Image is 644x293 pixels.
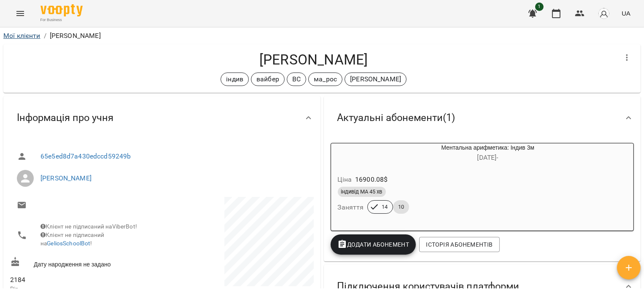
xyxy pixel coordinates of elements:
[251,73,285,86] div: вайбер
[598,8,610,19] img: avatar_s.png
[3,32,40,40] a: Мої клієнти
[10,3,30,24] button: Menu
[337,280,520,293] span: Підключення користувачів платформи
[40,223,137,230] span: Клієнт не підписаний на ViberBot!
[338,174,352,185] h6: Ціна
[338,202,364,213] h6: Заняття
[287,73,306,86] div: ВС
[10,51,617,68] h4: [PERSON_NAME]
[622,9,631,18] span: UA
[8,255,162,271] div: Дату народження не задано
[256,74,279,84] p: вайбер
[40,231,104,247] span: Клієнт не підписаний на !
[3,31,641,41] nav: breadcrumb
[292,74,301,84] p: ВС
[50,31,101,41] p: [PERSON_NAME]
[377,203,393,211] span: 14
[331,143,372,164] div: Ментальна арифметика: Індив 3м
[221,73,249,86] div: індив
[40,4,83,16] img: Voopty Logo
[10,275,160,285] span: 2184
[618,5,634,21] button: UA
[355,175,388,185] p: 16900.08 $
[324,96,641,140] div: Актуальні абонементи(1)
[535,3,544,11] span: 1
[331,143,604,224] button: Ментальна арифметика: Індив 3м[DATE]- Ціна16900.08$індивід МА 45 хвЗаняття1410
[44,31,46,41] li: /
[17,111,113,124] span: Інформація про учня
[308,73,342,86] div: ма_рос
[350,74,401,84] p: [PERSON_NAME]
[40,174,92,182] a: [PERSON_NAME]
[226,74,243,84] p: індив
[40,17,83,23] span: For Business
[393,203,409,211] span: 10
[345,73,407,86] div: [PERSON_NAME]
[372,143,604,164] div: Ментальна арифметика: Індив 3м
[337,239,410,250] span: Додати Абонемент
[337,111,455,124] span: Актуальні абонементи ( 1 )
[331,234,416,255] button: Додати Абонемент
[3,96,321,140] div: Інформація про учня
[47,240,90,247] a: GeliosSchoolBot
[40,152,131,160] a: 65e5ed8d7a430edccd59249b
[426,239,493,250] span: Історія абонементів
[477,153,498,161] span: [DATE] -
[314,74,337,84] p: ма_рос
[419,237,499,252] button: Історія абонементів
[338,188,386,196] span: індивід МА 45 хв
